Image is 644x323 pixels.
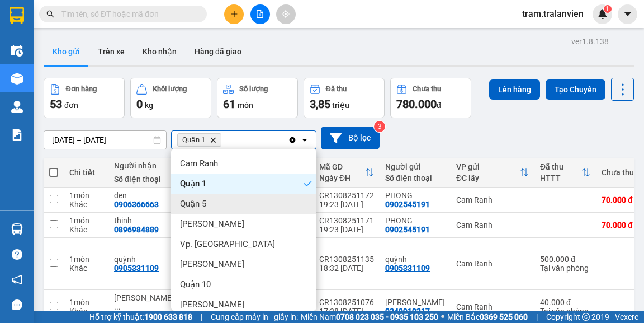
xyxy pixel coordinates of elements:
[480,312,528,321] strong: 0369 525 060
[319,255,374,264] div: CR1308251135
[582,313,590,321] span: copyright
[310,97,330,111] span: 3,85
[319,162,365,171] div: Mã GD
[180,238,275,250] span: Vp. [GEOGRAPHIC_DATA]
[374,121,385,132] sup: 3
[12,299,22,310] span: message
[385,162,445,171] div: Người gửi
[130,78,211,118] button: Khối lượng0kg
[321,127,380,149] button: Bộ lọc
[304,78,385,118] button: Đã thu3,85 triệu
[300,135,309,144] svg: open
[540,298,590,307] div: 40.000 đ
[114,161,174,170] div: Người nhận
[604,5,612,13] sup: 1
[144,312,192,321] strong: 1900 633 818
[180,279,211,290] span: Quận 10
[114,191,174,200] div: đen
[256,10,264,18] span: file-add
[66,85,97,93] div: Đơn hàng
[64,101,78,110] span: đơn
[239,85,268,93] div: Số lượng
[223,97,235,111] span: 61
[336,312,438,321] strong: 0708 023 035 - 0935 103 250
[238,101,253,110] span: món
[288,135,297,144] svg: Clear all
[319,225,374,234] div: 19:23 [DATE]
[69,298,103,307] div: 1 món
[447,311,528,323] span: Miền Bắc
[69,225,103,234] div: Khác
[385,225,430,234] div: 0902545191
[441,315,444,319] span: ⚪️
[319,200,374,209] div: 19:23 [DATE]
[114,302,121,311] span: ...
[89,38,134,65] button: Trên xe
[69,264,103,273] div: Khác
[319,264,374,273] div: 18:32 [DATE]
[11,129,23,141] img: solution-icon
[134,38,186,65] button: Kho nhận
[250,4,270,24] button: file-add
[540,255,590,264] div: 500.000 đ
[332,101,349,110] span: triệu
[456,162,520,171] div: VP gửi
[534,158,596,188] th: Toggle SortBy
[114,293,174,311] div: TỐNG VĨNH PHƯỚC
[314,158,380,188] th: Toggle SortBy
[385,200,430,209] div: 0902545191
[12,249,22,260] span: question-circle
[69,255,103,264] div: 1 món
[69,216,103,225] div: 1 món
[451,158,534,188] th: Toggle SortBy
[385,255,445,264] div: quỳnh
[456,302,529,311] div: Cam Ranh
[201,311,202,323] span: |
[456,174,520,182] div: ĐC lấy
[385,216,445,225] div: PHONG
[12,274,22,285] span: notification
[114,264,159,273] div: 0905331109
[145,101,153,110] span: kg
[210,137,216,143] svg: Delete
[180,299,244,310] span: [PERSON_NAME]
[301,311,438,323] span: Miền Nam
[319,174,365,182] div: Ngày ĐH
[385,191,445,200] div: PHONG
[319,191,374,200] div: CR1308251172
[180,218,244,230] span: [PERSON_NAME]
[224,134,225,146] input: Selected Quận 1.
[390,78,471,118] button: Chưa thu780.000đ
[396,97,437,111] span: 780.000
[282,10,290,18] span: aim
[180,259,244,270] span: [PERSON_NAME]
[540,174,581,182] div: HTTT
[413,85,441,93] div: Chưa thu
[11,223,23,235] img: warehouse-icon
[114,225,159,234] div: 0896984889
[136,97,143,111] span: 0
[11,73,23,85] img: warehouse-icon
[46,10,54,18] span: search
[182,135,205,144] span: Quận 1
[540,264,590,273] div: Tại văn phòng
[456,221,529,230] div: Cam Ranh
[230,10,238,18] span: plus
[153,85,187,93] div: Khối lượng
[536,311,538,323] span: |
[180,198,206,209] span: Quận 5
[180,178,207,189] span: Quận 1
[546,79,605,100] button: Tạo Chuyến
[89,311,192,323] span: Hỗ trợ kỹ thuật:
[319,216,374,225] div: CR1308251171
[540,162,581,171] div: Đã thu
[177,133,221,147] span: Quận 1, close by backspace
[513,7,593,21] span: tram.tralanvien
[224,4,244,24] button: plus
[10,7,24,24] img: logo-vxr
[114,200,159,209] div: 0906366663
[69,307,103,316] div: Khác
[50,97,62,111] span: 53
[489,79,540,100] button: Lên hàng
[319,307,374,316] div: 17:28 [DATE]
